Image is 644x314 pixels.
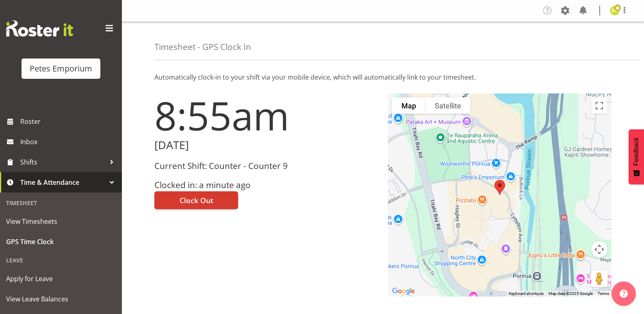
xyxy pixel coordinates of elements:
[509,291,544,297] button: Keyboard shortcuts
[154,139,378,152] h2: [DATE]
[620,290,628,298] img: help-xxl-2.png
[392,97,425,114] button: Show street map
[2,211,120,232] a: View Timesheets
[154,191,238,209] button: Clock Out
[154,42,251,52] h4: Timesheet - GPS Clock In
[20,156,106,168] span: Shifts
[20,136,118,148] span: Inbox
[2,269,120,289] a: Apply for Leave
[6,236,116,248] span: GPS Time Clock
[2,195,120,211] div: Timesheet
[6,20,73,37] img: Rosterit website logo
[6,215,116,227] span: View Timesheets
[2,232,120,252] a: GPS Time Clock
[633,137,640,166] span: Feedback
[154,161,378,171] h3: Current Shift: Counter - Counter 9
[2,252,120,269] div: Leave
[6,273,116,285] span: Apply for Leave
[549,291,593,296] span: Map data ©2025 Google
[425,97,471,114] button: Show satellite imagery
[390,286,417,297] img: Google
[154,72,611,82] p: Automatically clock-in to your shift via your mobile device, which will automatically link to you...
[591,271,607,287] button: Drag Pegman onto the map to open Street View
[610,6,620,15] img: emma-croft7499.jpg
[20,115,118,128] span: Roster
[390,286,417,297] a: Open this area in Google Maps (opens a new window)
[30,63,92,75] div: Petes Emporium
[154,180,378,190] h3: Clocked in: a minute ago
[591,241,607,258] button: Map camera controls
[20,176,106,188] span: Time & Attendance
[629,129,644,184] button: Feedback - Show survey
[2,289,120,309] a: View Leave Balances
[154,93,378,137] h1: 8:55am
[591,97,607,114] button: Toggle fullscreen view
[6,293,116,305] span: View Leave Balances
[180,195,213,206] span: Clock Out
[598,291,609,296] a: Terms (opens in new tab)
